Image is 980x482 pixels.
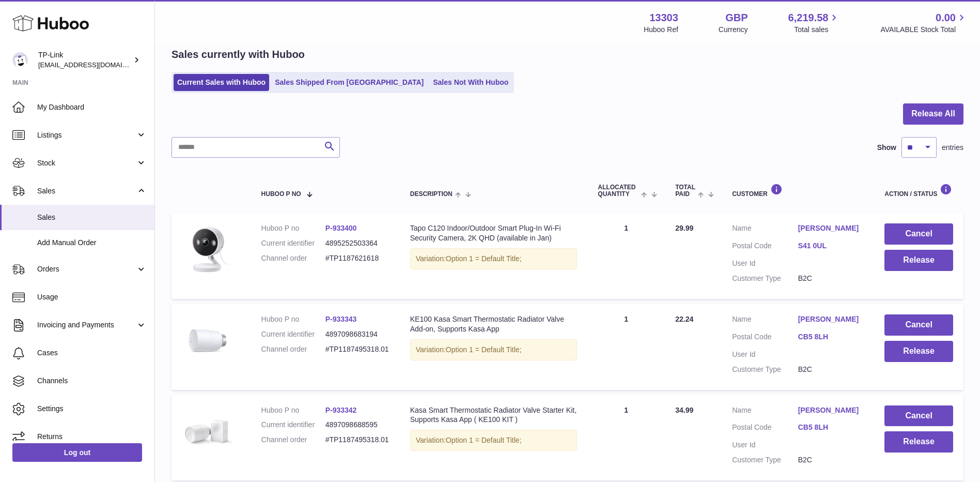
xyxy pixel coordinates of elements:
[261,405,325,415] dt: Huboo P no
[884,431,953,453] button: Release
[261,435,325,445] dt: Channel order
[261,223,325,233] dt: Huboo P no
[732,274,798,283] dt: Customer Type
[172,48,305,62] h2: Sales currently with Huboo
[725,11,748,25] strong: GBP
[880,25,968,35] span: AVAILABLE Stock Total
[675,184,695,198] span: Total paid
[271,74,427,91] a: Sales Shipped From [GEOGRAPHIC_DATA]
[884,184,953,198] div: Action / Status
[410,339,578,360] div: Variation:
[903,103,963,125] button: Release All
[675,315,693,323] span: 22.24
[37,158,136,168] span: Stock
[794,25,840,35] span: Total sales
[37,238,147,248] span: Add Manual Order
[644,25,678,35] div: Huboo Ref
[732,332,798,344] dt: Postal Code
[410,314,578,334] div: KE100 Kasa Smart Thermostatic Radiator Valve Add-on, Supports Kasa App
[884,250,953,271] button: Release
[38,61,152,69] span: [EMAIL_ADDRESS][DOMAIN_NAME]
[37,348,147,358] span: Cases
[12,443,142,462] a: Log out
[732,455,798,465] dt: Customer Type
[12,52,28,68] img: gaby.chen@tp-link.com
[884,341,953,362] button: Release
[675,406,693,414] span: 34.99
[732,184,864,198] div: Customer
[325,420,390,430] dd: 4897098688595
[877,143,896,153] label: Show
[37,213,147,222] span: Sales
[261,238,325,248] dt: Current identifier
[37,264,136,274] span: Orders
[37,432,147,442] span: Returns
[732,350,798,359] dt: User Id
[788,11,841,35] a: 6,219.58 Total sales
[798,455,864,465] dd: B2C
[798,332,864,342] a: CB5 8LH
[37,376,147,386] span: Channels
[649,11,678,25] strong: 13303
[732,423,798,435] dt: Postal Code
[37,186,136,196] span: Sales
[429,74,512,91] a: Sales Not With Huboo
[798,241,864,251] a: S41 0UL
[675,224,693,232] span: 29.99
[37,130,136,140] span: Listings
[325,406,357,414] a: P-933342
[884,405,953,427] button: Cancel
[446,345,522,354] span: Option 1 = Default Title;
[598,184,638,198] span: ALLOCATED Quantity
[880,11,968,35] a: 0.00 AVAILABLE Stock Total
[37,292,147,302] span: Usage
[38,50,131,70] div: TP-Link
[587,304,665,390] td: 1
[798,274,864,283] dd: B2C
[261,314,325,324] dt: Huboo P no
[884,314,953,336] button: Cancel
[261,329,325,339] dt: Current identifier
[410,405,578,425] div: Kasa Smart Thermostatic Radiator Valve Starter Kit, Supports Kasa App ( KE100 KIT )
[325,435,390,445] dd: #TP1187495318.01
[732,365,798,374] dt: Customer Type
[587,395,665,481] td: 1
[798,223,864,233] a: [PERSON_NAME]
[325,253,390,263] dd: #TP1187621618
[410,223,578,243] div: Tapo C120 Indoor/Outdoor Smart Plug-In Wi-Fi Security Camera, 2K QHD (available in Jan)
[719,25,748,35] div: Currency
[884,223,953,245] button: Cancel
[261,191,301,198] span: Huboo P no
[446,436,522,444] span: Option 1 = Default Title;
[325,224,357,232] a: P-933400
[732,440,798,450] dt: User Id
[798,314,864,324] a: [PERSON_NAME]
[798,365,864,374] dd: B2C
[732,259,798,268] dt: User Id
[410,430,578,451] div: Variation:
[182,405,234,457] img: KE100-kit-1000_large_20220825102840x.jpg
[732,314,798,327] dt: Name
[788,11,829,25] span: 6,219.58
[261,253,325,263] dt: Channel order
[936,11,956,25] span: 0.00
[325,315,357,323] a: P-933343
[261,420,325,430] dt: Current identifier
[325,238,390,248] dd: 4895252503364
[410,248,578,269] div: Variation:
[37,320,136,330] span: Invoicing and Payments
[37,404,147,414] span: Settings
[446,254,522,263] span: Option 1 = Default Title;
[798,423,864,432] a: CB5 8LH
[732,223,798,236] dt: Name
[410,191,453,198] span: Description
[325,344,390,354] dd: #TP1187495318.01
[732,405,798,418] dt: Name
[182,223,234,275] img: 01_large_20231023030053e.jpg
[942,143,963,153] span: entries
[182,314,234,366] img: KE100_EU_1.0_1.jpg
[325,329,390,339] dd: 4897098683194
[732,241,798,253] dt: Postal Code
[174,74,269,91] a: Current Sales with Huboo
[587,213,665,299] td: 1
